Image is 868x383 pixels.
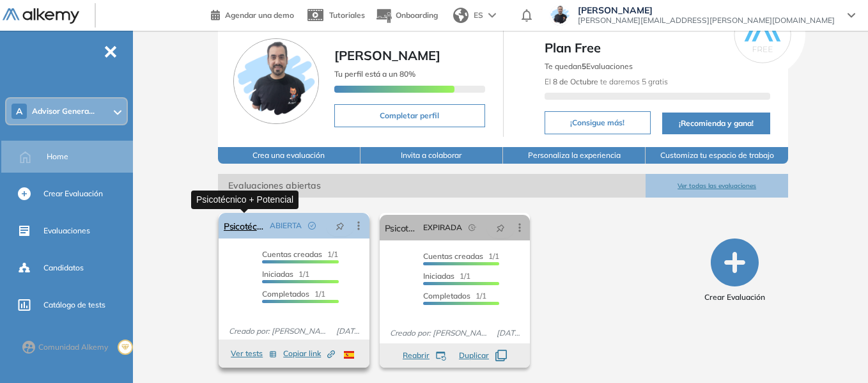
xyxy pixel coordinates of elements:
[423,251,499,261] span: 1/1
[804,322,868,383] div: Widget de chat
[503,147,646,164] button: Personaliza la experiencia
[262,269,309,279] span: 1/1
[334,104,485,127] button: Completar perfil
[262,269,293,279] span: Iniciadas
[308,222,316,230] span: check-circle
[545,38,771,58] span: Plan Free
[334,69,415,79] span: Tu perfil está a un 80%
[43,225,90,237] span: Evaluaciones
[270,220,302,231] span: ABIERTA
[218,147,360,164] button: Crea una evaluación
[646,174,788,198] button: Ver todas las evaluaciones
[43,262,84,274] span: Candidatos
[423,291,486,301] span: 1/1
[233,38,319,124] img: Foto de perfil
[329,10,365,20] span: Tutoriales
[578,5,835,15] span: [PERSON_NAME]
[423,271,454,281] span: Iniciadas
[423,222,462,233] span: EXPIRADA
[704,238,765,303] button: Crear Evaluación
[545,61,633,71] span: Te quedan Evaluaciones
[578,15,835,26] span: [PERSON_NAME][EMAIL_ADDRESS][PERSON_NAME][DOMAIN_NAME]
[385,327,492,339] span: Creado por: [PERSON_NAME]
[375,2,438,29] button: Onboarding
[262,249,322,259] span: Cuentas creadas
[334,47,440,63] span: [PERSON_NAME]
[224,213,265,238] a: Psicotécnico + Potencial
[336,221,345,231] span: pushpin
[191,191,298,209] div: Psicotécnico + Potencial
[331,325,364,337] span: [DATE]
[224,325,331,337] span: Creado por: [PERSON_NAME]
[474,10,483,21] span: ES
[16,106,22,116] span: A
[32,106,95,116] span: Advisor Genera...
[283,346,335,361] button: Copiar link
[492,327,525,339] span: [DATE]
[231,346,277,361] button: Ver tests
[43,299,105,311] span: Catálogo de tests
[360,147,503,164] button: Invita a colaborar
[496,223,505,233] span: pushpin
[704,292,765,303] span: Crear Evaluación
[403,350,446,361] button: Reabrir
[43,188,103,199] span: Crear Evaluación
[545,77,668,86] span: El te daremos 5 gratis
[326,215,354,236] button: pushpin
[211,6,294,22] a: Agendar una demo
[459,350,507,361] button: Duplicar
[423,271,470,281] span: 1/1
[553,77,598,86] b: 8 de Octubre
[486,217,515,238] button: pushpin
[459,350,489,361] span: Duplicar
[453,8,469,23] img: world
[545,111,651,134] button: ¡Consigue más!
[469,224,476,231] span: field-time
[47,151,68,162] span: Home
[3,8,79,24] img: Logo
[225,10,294,20] span: Agendar una demo
[396,10,438,20] span: Onboarding
[488,13,496,18] img: arrow
[262,289,325,299] span: 1/1
[423,251,483,261] span: Cuentas creadas
[804,322,868,383] iframe: Chat Widget
[262,249,338,259] span: 1/1
[582,61,586,71] b: 5
[646,147,788,164] button: Customiza tu espacio de trabajo
[385,215,419,240] a: Psicotécnico
[218,174,646,198] span: Evaluaciones abiertas
[344,351,354,359] img: ESP
[423,291,470,301] span: Completados
[283,348,335,359] span: Copiar link
[403,350,430,361] span: Reabrir
[662,113,771,134] button: ¡Recomienda y gana!
[262,289,309,299] span: Completados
